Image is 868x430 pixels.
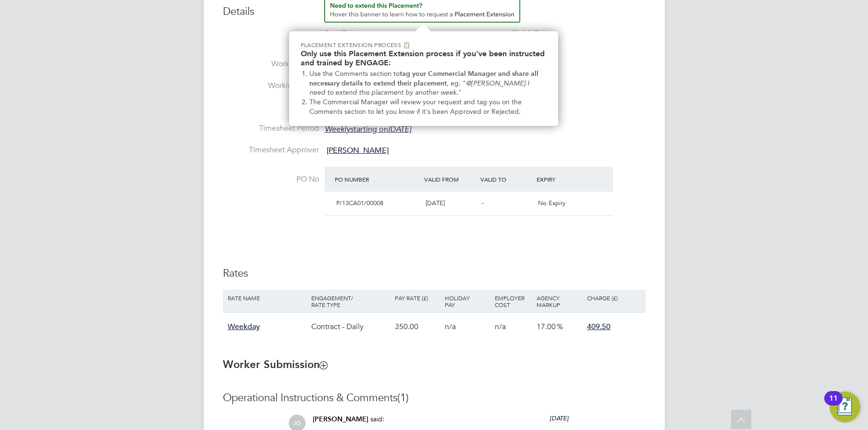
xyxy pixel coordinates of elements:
[495,322,506,332] span: n/a
[223,59,319,69] label: Working Days
[223,391,646,405] h3: Operational Instructions & Comments
[550,414,569,422] span: [DATE]
[223,102,319,112] label: Breaks
[309,70,400,78] span: Use the Comments section to
[445,322,456,332] span: n/a
[225,290,309,306] div: Rate Name
[309,79,531,97] em: @[PERSON_NAME] I need to extend this placement by another week.
[426,199,445,207] span: [DATE]
[309,290,392,313] div: Engagement/ Rate Type
[223,145,319,155] label: Timesheet Approver
[392,290,442,306] div: Pay Rate (£)
[336,199,383,207] span: P/13CA01/00008
[447,79,466,87] span: , eg. "
[537,322,556,332] span: 17.00
[392,313,442,341] div: 350.00
[534,171,590,188] div: Expiry
[313,415,368,423] span: [PERSON_NAME]
[332,171,422,188] div: PO Number
[587,322,611,332] span: 409.50
[325,124,350,134] em: Weekly
[492,290,534,313] div: Employer Cost
[325,124,411,134] span: starting on
[309,70,540,87] strong: tag your Commercial Manager and share all necessary details to extend their placement
[512,28,550,38] div: Finish Date
[223,267,646,281] h3: Rates
[223,174,319,184] label: PO No
[223,123,319,134] label: Timesheet Period
[327,146,389,155] span: [PERSON_NAME]
[478,171,534,188] div: Valid To
[422,171,478,188] div: Valid From
[829,398,838,411] div: 11
[325,28,358,38] div: Start Date
[223,358,327,371] b: Worker Submission
[301,41,547,49] p: Placement Extension Process 📋
[830,392,860,422] button: Open Resource Center, 11 new notifications
[534,290,584,313] div: Agency Markup
[223,81,319,91] label: Working Hours
[309,313,392,341] div: Contract - Daily
[397,391,409,404] span: (1)
[388,124,411,134] em: [DATE]
[482,199,484,207] span: -
[458,88,462,97] span: "
[370,415,384,423] span: said:
[228,322,260,332] span: Weekday
[538,199,565,207] span: No Expiry
[585,290,643,306] div: Charge (£)
[309,98,547,116] li: The Commercial Manager will review your request and tag you on the Comments section to let you kn...
[289,31,558,126] div: Need to extend this Placement? Hover this banner.
[442,290,492,313] div: Holiday Pay
[301,49,547,67] h2: Only use this Placement Extension process if you've been instructed and trained by ENGAGE:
